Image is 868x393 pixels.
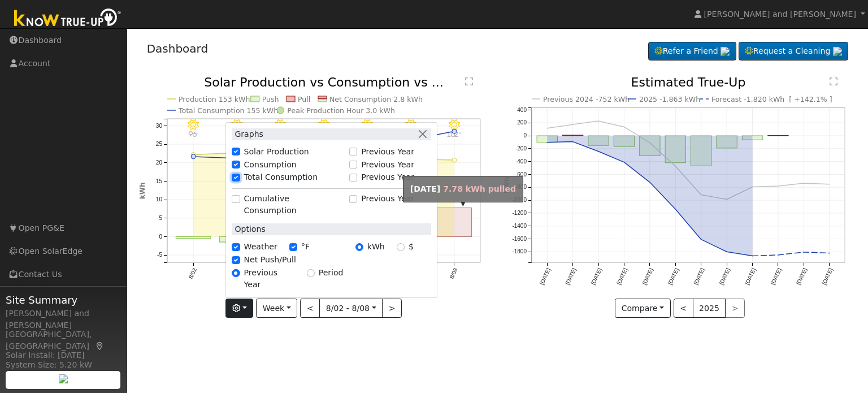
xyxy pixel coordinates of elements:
div: [GEOGRAPHIC_DATA], [GEOGRAPHIC_DATA] [6,329,121,352]
img: retrieve [833,47,842,56]
a: Map [95,342,105,351]
label: Previous Year [361,146,414,158]
label: Net Push/Pull [244,254,296,266]
text: Production 153 kWh [179,95,250,103]
text: -1200 [512,210,527,216]
circle: onclick="" [452,158,457,162]
text: 8/08 [449,267,459,280]
text: kWh [138,183,146,200]
img: Know True-Up [8,6,127,32]
text: 400 [517,107,527,113]
text: -200 [515,145,527,152]
input: Solar Production [232,148,240,156]
input: Net Push/Pull [232,256,240,264]
text: [DATE] [539,267,552,286]
text: [DATE] [667,267,680,286]
button: > [382,299,402,318]
text: 0 [523,132,527,139]
text: -1400 [512,223,527,229]
input: Previous Year [232,269,240,277]
label: Options [232,223,265,235]
input: $ [397,243,405,251]
circle: onclick="" [750,185,755,189]
label: Period [319,267,344,279]
i: 8/08 - Clear [449,119,460,131]
text: Peak Production Hour 3.0 kWh [287,106,395,115]
text: Previous 2024 -752 kWh [543,95,630,103]
text: Push [262,95,279,103]
circle: onclick="" [674,207,678,211]
div: System Size: 5.20 kW [6,359,121,371]
rect: onclick="" [717,136,737,148]
text: 8/02 [187,267,197,280]
rect: onclick="" [691,136,711,166]
circle: onclick="" [776,184,780,188]
text: 200 [517,120,527,126]
text: 10 [155,197,162,203]
p: 102° [444,131,464,137]
button: < [300,299,320,318]
text:  [465,77,473,86]
circle: onclick="" [724,197,729,202]
i: 8/04 - Clear [275,119,286,131]
button: 2025 [693,299,726,318]
button: Compare [615,299,671,318]
img: retrieve [721,47,730,56]
text: 25 [155,141,162,148]
button: < [674,299,693,318]
text: [DATE] [718,267,731,286]
circle: onclick="" [648,180,652,185]
circle: onclick="" [827,182,832,187]
i: 8/07 - Clear [405,119,416,131]
circle: onclick="" [571,122,575,127]
circle: onclick="" [802,250,806,254]
rect: onclick="" [588,136,609,145]
label: Previous Year [244,267,295,291]
rect: onclick="" [437,208,472,237]
input: Previous Year [349,148,357,156]
label: Previous Year [361,158,414,170]
rect: onclick="" [640,136,660,156]
circle: onclick="" [750,254,755,258]
circle: onclick="" [827,251,832,256]
circle: onclick="" [776,253,780,257]
input: kWh [355,243,363,251]
circle: onclick="" [596,149,601,154]
input: Consumption [232,161,240,169]
input: Previous Year [349,195,357,203]
label: Cumulative Consumption [244,193,344,217]
rect: onclick="" [768,136,788,136]
circle: onclick="" [191,154,196,159]
text: [DATE] [770,267,783,286]
i: 8/06 - Clear [362,119,373,131]
text: [DATE] [795,267,808,286]
circle: onclick="" [622,125,627,129]
text: 30 [155,123,162,129]
text: 5 [159,215,162,221]
circle: onclick="" [648,141,652,145]
label: °F [301,241,310,253]
text: 15 [155,178,162,184]
circle: onclick="" [596,119,601,123]
text: -1800 [512,249,527,255]
text: Solar Production vs Consumption vs ... [204,75,444,89]
div: Solar Install: [DATE] [6,349,121,361]
text: [DATE] [744,267,757,286]
text: Total Consumption 155 kWh [178,106,278,115]
text: [DATE] [821,267,834,286]
rect: onclick="" [614,136,634,146]
button: Week [256,299,297,318]
circle: onclick="" [724,250,729,254]
input: Period [307,269,315,277]
text: -600 [515,171,527,178]
label: Total Consumption [244,171,318,183]
circle: onclick="" [452,129,457,133]
text: [DATE] [564,267,577,286]
input: Total Consumption [232,174,240,182]
input: Weather [232,243,240,251]
circle: onclick="" [699,237,704,242]
text: Estimated True-Up [631,75,746,89]
div: [PERSON_NAME] and [PERSON_NAME] [6,308,121,331]
input: Previous Year [349,174,357,182]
